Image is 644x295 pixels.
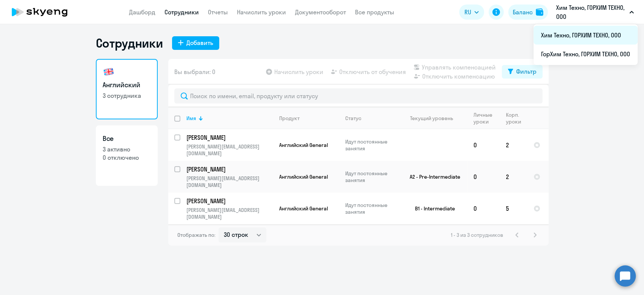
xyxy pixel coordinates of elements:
a: Документооборот [295,8,346,16]
button: Балансbalance [508,5,548,20]
ul: RU [533,24,638,65]
p: Идут постоянные занятия [345,170,397,184]
a: Дашборд [129,8,155,16]
h3: Английский [103,80,151,90]
div: Личные уроки [473,111,500,125]
td: 0 [467,129,500,161]
span: RU [464,8,471,17]
div: Добавить [186,38,213,47]
p: 3 сотрудника [103,91,151,100]
p: [PERSON_NAME] [186,165,272,173]
div: Корп. уроки [506,111,527,125]
div: Статус [345,115,397,122]
img: balance [536,8,543,16]
div: Баланс [513,8,533,17]
div: Продукт [279,115,300,122]
p: [PERSON_NAME] [186,197,272,205]
span: Вы выбрали: 0 [174,67,215,76]
a: [PERSON_NAME] [186,133,273,142]
td: B1 - Intermediate [397,193,467,224]
td: 5 [500,193,527,224]
p: 3 активно [103,145,151,153]
p: [PERSON_NAME] [186,133,272,142]
span: Английский General [279,142,328,148]
img: english [103,66,115,78]
div: Продукт [279,115,339,122]
span: Отображать по: [177,232,215,238]
a: Все3 активно0 отключено [96,125,158,186]
div: Фильтр [516,67,536,76]
td: 0 [467,193,500,224]
button: RU [459,5,484,20]
button: Фильтр [502,65,543,79]
span: Английский General [279,173,328,180]
p: Хим Техно, ГОРХИМ ТЕХНО, ООО [556,3,626,21]
a: Отчеты [208,8,228,16]
td: A2 - Pre-Intermediate [397,161,467,193]
p: 0 отключено [103,153,151,162]
div: Личные уроки [473,111,493,125]
td: 0 [467,161,500,193]
span: Английский General [279,205,328,212]
p: Идут постоянные занятия [345,138,397,152]
p: [PERSON_NAME][EMAIL_ADDRESS][DOMAIN_NAME] [186,207,273,220]
a: Сотрудники [164,8,199,16]
a: Все продукты [355,8,394,16]
a: Начислить уроки [237,8,286,16]
input: Поиск по имени, email, продукту или статусу [174,88,543,103]
p: [PERSON_NAME][EMAIL_ADDRESS][DOMAIN_NAME] [186,143,273,157]
div: Имя [186,115,273,122]
p: [PERSON_NAME][EMAIL_ADDRESS][DOMAIN_NAME] [186,175,273,188]
a: [PERSON_NAME] [186,197,273,205]
td: 2 [500,129,527,161]
button: Хим Техно, ГОРХИМ ТЕХНО, ООО [552,3,638,21]
a: Английский3 сотрудника [96,59,158,119]
h1: Сотрудники [96,36,163,51]
div: Текущий уровень [403,115,467,122]
td: 2 [500,161,527,193]
p: Идут постоянные занятия [345,202,397,215]
div: Корп. уроки [506,111,521,125]
span: 1 - 3 из 3 сотрудников [451,232,503,238]
h3: Все [103,134,151,144]
div: Статус [345,115,361,122]
div: Текущий уровень [410,115,453,122]
a: [PERSON_NAME] [186,165,273,173]
button: Добавить [172,36,219,50]
div: Имя [186,115,196,122]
